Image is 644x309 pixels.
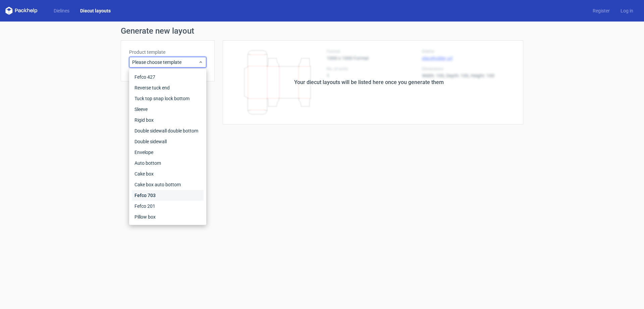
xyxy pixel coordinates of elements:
[132,59,198,66] span: Please choose template
[48,7,75,14] a: Dielines
[132,72,204,82] div: Fefco 427
[132,115,204,125] div: Rigid box
[294,78,444,86] div: Your diecut layouts will be listed here once you generate them
[615,7,639,14] a: Log in
[132,190,204,201] div: Fefco 703
[132,93,204,104] div: Tuck top snap lock bottom
[132,125,204,136] div: Double sidewall double bottom
[132,82,204,93] div: Reverse tuck end
[75,7,116,14] a: Diecut layouts
[132,179,204,190] div: Cake box auto bottom
[129,49,206,55] label: Product template
[132,147,204,158] div: Envelope
[132,158,204,168] div: Auto bottom
[132,211,204,222] div: Pillow box
[587,7,615,14] a: Register
[132,136,204,147] div: Double sidewall
[132,104,204,115] div: Sleeve
[121,27,523,35] h1: Generate new layout
[132,201,204,211] div: Fefco 201
[132,168,204,179] div: Cake box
